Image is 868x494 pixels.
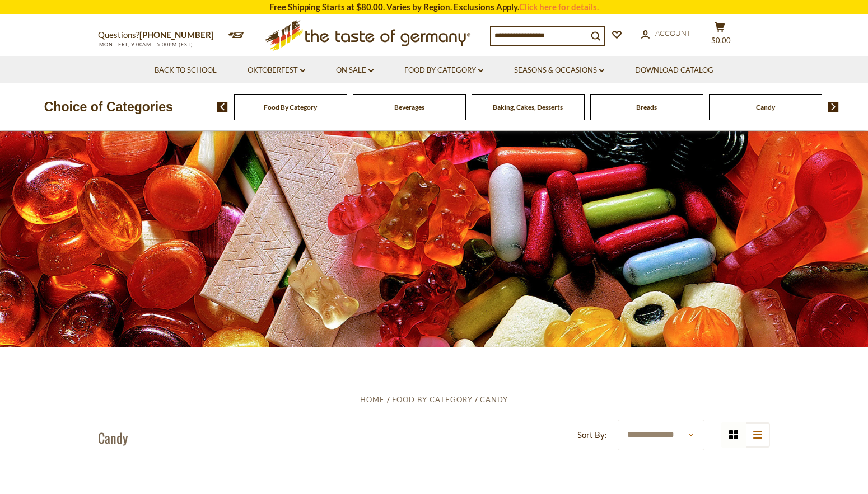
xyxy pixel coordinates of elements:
[756,103,775,111] a: Candy
[98,429,128,446] h1: Candy
[519,2,599,12] a: Click here for details.
[828,102,839,112] img: next arrow
[336,64,374,77] a: On Sale
[155,64,217,77] a: Back to School
[217,102,228,112] img: previous arrow
[480,395,508,404] a: Candy
[248,64,305,77] a: Oktoberfest
[711,36,731,45] span: $0.00
[514,64,604,77] a: Seasons & Occasions
[655,29,691,37] span: Account
[139,30,214,40] a: [PHONE_NUMBER]
[264,103,317,111] a: Food By Category
[98,41,193,48] span: MON - FRI, 9:00AM - 5:00PM (EST)
[636,103,657,111] a: Breads
[394,103,424,111] a: Beverages
[703,22,736,50] button: $0.00
[577,428,607,442] label: Sort By:
[98,28,222,43] p: Questions?
[392,395,473,404] a: Food By Category
[493,103,563,111] a: Baking, Cakes, Desserts
[635,64,713,77] a: Download Catalog
[641,27,691,40] a: Account
[404,64,483,77] a: Food By Category
[360,395,385,404] a: Home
